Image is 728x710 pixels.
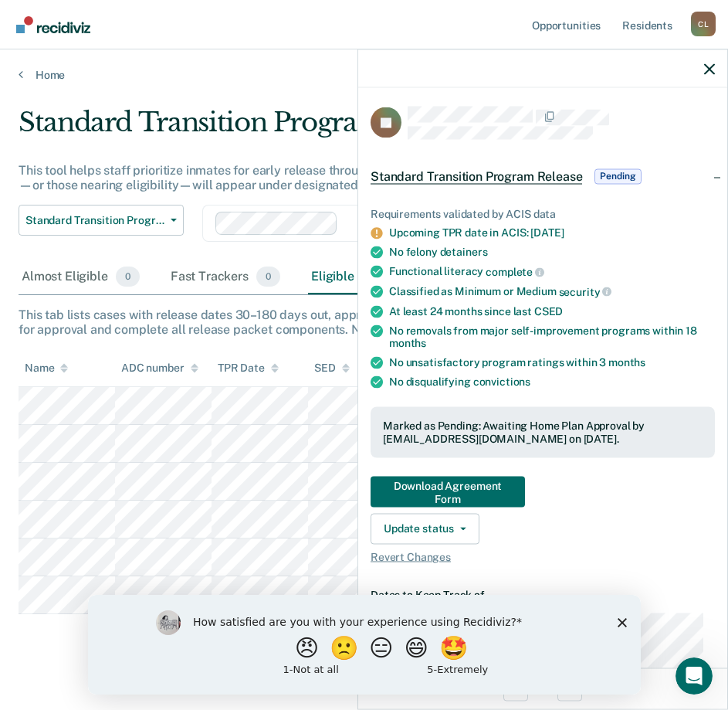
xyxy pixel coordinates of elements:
[314,362,350,375] div: SED
[383,420,703,446] div: Marked as Pending: Awaiting Home Plan Approval by [EMAIL_ADDRESS][DOMAIN_NAME] on [DATE].
[121,362,198,375] div: ADC number
[559,285,612,297] span: security
[19,107,674,151] div: Standard Transition Program Release
[256,267,280,287] span: 0
[16,16,90,33] img: Recidiviz
[594,168,641,184] span: Pending
[371,588,715,601] dt: Dates to Keep Track of
[676,657,713,695] iframe: Intercom live chat
[389,356,715,369] div: No unsatisfactory program ratings within 3
[308,260,418,294] div: Eligible Now
[371,207,715,220] div: Requirements validated by ACIS data
[389,304,715,318] div: At least 24 months since last
[19,163,674,192] div: This tool helps staff prioritize inmates for early release through the Standard Transition Progra...
[19,68,709,82] a: Home
[88,595,641,695] iframe: Survey by Kim from Recidiviz
[608,356,645,369] span: months
[389,265,715,279] div: Functional literacy
[168,260,283,294] div: Fast Trackers
[358,151,727,201] div: Standard Transition Program ReleasePending
[389,226,715,239] div: Upcoming TPR date in ACIS: [DATE]
[371,550,715,563] span: Revert Changes
[440,246,488,258] span: detainers
[371,476,525,507] button: Download Agreement Form
[389,375,715,389] div: No disqualifying
[691,12,716,36] div: C L
[691,12,716,36] button: Profile dropdown button
[473,375,530,388] span: convictions
[389,284,715,298] div: Classified as Minimum or Medium
[371,168,582,184] span: Standard Transition Program Release
[25,214,164,227] span: Standard Transition Program Release
[218,362,279,375] div: TPR Date
[371,476,715,507] a: Navigate to form link
[371,513,479,544] button: Update status
[19,260,143,294] div: Almost Eligible
[389,324,715,350] div: No removals from major self-improvement programs within 18
[19,307,709,337] div: This tab lists cases with release dates 30–180 days out, approved by Central Time Comp. COIIIs mu...
[534,304,563,317] span: CSED
[389,337,426,349] span: months
[486,266,544,278] span: complete
[389,246,715,259] div: No felony
[116,267,140,287] span: 0
[25,362,68,375] div: Name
